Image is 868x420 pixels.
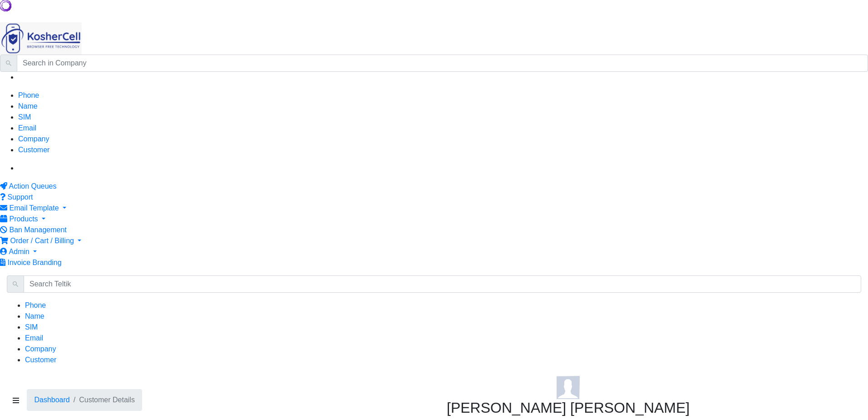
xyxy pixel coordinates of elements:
li: Customer Details [70,395,135,405]
span: Order / Cart / Billing [10,237,74,245]
a: SIM [25,323,38,331]
a: Phone [18,91,39,99]
span: Action Queues [9,182,57,190]
span: Support [7,193,33,201]
a: Company [18,135,49,143]
nav: breadcrumb [7,389,427,418]
span: Invoice Branding [7,259,61,266]
a: SIM [18,113,31,121]
span: Email Template [9,204,59,212]
a: Phone [25,301,46,309]
a: Company [25,345,56,353]
span: Products [9,215,38,223]
span: Ban Management [9,226,66,234]
a: Name [25,312,44,320]
span: Admin [9,248,30,255]
h2: [PERSON_NAME] [PERSON_NAME] [447,399,690,416]
a: Dashboard [34,396,69,404]
a: Name [18,102,38,110]
a: Customer [18,146,49,154]
input: Search Teltik [24,275,861,293]
a: Email [25,334,43,342]
input: Search in Company [17,55,868,72]
a: Email [18,124,36,132]
a: Customer [25,356,56,364]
